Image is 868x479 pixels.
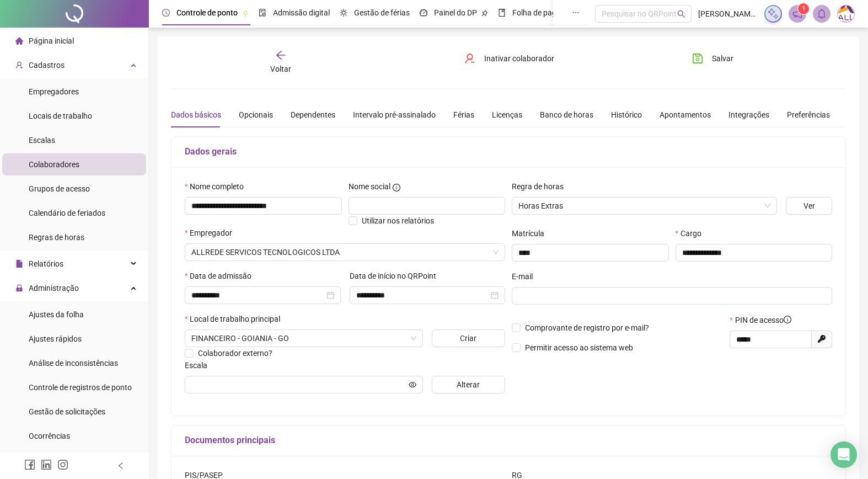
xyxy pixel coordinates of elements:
[340,9,347,17] span: sun
[185,180,251,193] label: Nome completo
[185,145,832,158] h5: Dados gerais
[29,383,132,392] span: Controle de registros de ponto
[29,432,70,440] span: Ocorrências
[29,284,79,292] span: Administração
[498,9,506,17] span: book
[191,244,499,260] span: ALLREDE SERVICOS TECNOLOGICOS LTDA
[728,109,769,121] div: Integrações
[456,50,562,67] button: Inativar colaborador
[29,87,79,96] span: Empregadores
[291,109,335,121] div: Dependentes
[29,111,92,120] span: Locais de trabalho
[802,5,806,13] span: 1
[432,329,505,347] button: Criar
[838,6,854,22] img: 75003
[831,441,857,468] div: Open Intercom Messenger
[353,109,436,121] div: Intervalo pré-assinalado
[259,9,266,17] span: file-done
[492,109,522,121] div: Licenças
[349,180,390,193] span: Nome social
[29,259,63,268] span: Relatórios
[784,316,791,323] span: info-circle
[15,61,23,69] span: user-add
[171,109,221,121] div: Dados básicos
[350,270,443,282] label: Data de início no QRPoint
[481,10,488,17] span: pushpin
[611,109,642,121] div: Histórico
[185,359,215,371] label: Escala
[273,8,330,17] span: Admissão digital
[393,184,400,191] span: info-circle
[185,227,239,239] label: Empregador
[29,61,65,70] span: Cadastros
[735,314,791,326] span: PIN de acesso
[191,330,416,347] span: RUA 115 SETOR SUL
[420,9,427,17] span: dashboard
[29,36,74,45] span: Página inicial
[512,227,551,239] label: Matrícula
[29,160,79,169] span: Colaboradores
[512,270,540,283] label: E-mail
[817,9,827,19] span: bell
[362,216,434,225] span: Utilizar nos relatórios
[434,8,477,17] span: Painel do DP
[185,313,287,325] label: Local de trabalho principal
[162,9,170,17] span: clock-circle
[518,198,770,214] span: Horas Extras
[676,227,709,239] label: Cargo
[464,53,475,64] span: user-delete
[698,8,758,20] span: [PERSON_NAME] - ALLREDE
[29,310,84,319] span: Ajustes da folha
[453,109,474,121] div: Férias
[242,10,249,17] span: pushpin
[15,284,23,292] span: lock
[460,332,476,344] span: Criar
[572,9,580,17] span: ellipsis
[792,9,802,19] span: notification
[677,10,685,18] span: search
[767,8,779,20] img: sparkle-icon.fc2bf0ac1784a2077858766a79e2daf3.svg
[660,109,711,121] div: Apontamentos
[540,109,593,121] div: Banco de horas
[29,334,82,343] span: Ajustes rápidos
[275,50,286,61] span: arrow-left
[29,136,55,145] span: Escalas
[15,37,23,45] span: home
[457,379,480,391] span: Alterar
[176,8,238,17] span: Controle de ponto
[692,53,703,64] span: save
[525,343,633,352] span: Permitir acesso ao sistema web
[57,459,68,470] span: instagram
[432,376,505,393] button: Alterar
[41,459,52,470] span: linkedin
[24,459,35,470] span: facebook
[512,8,583,17] span: Folha de pagamento
[786,197,832,215] button: Ver
[29,359,118,368] span: Análise de inconsistências
[803,200,815,212] span: Ver
[684,50,742,67] button: Salvar
[29,233,84,242] span: Regras de horas
[787,109,830,121] div: Preferências
[712,52,733,65] span: Salvar
[512,180,571,193] label: Regra de horas
[198,349,272,358] span: Colaborador externo?
[29,209,105,217] span: Calendário de feriados
[798,3,809,14] sup: 1
[484,52,554,65] span: Inativar colaborador
[29,407,105,416] span: Gestão de solicitações
[185,434,832,447] h5: Documentos principais
[270,65,291,73] span: Voltar
[525,323,649,332] span: Comprovante de registro por e-mail?
[29,184,90,193] span: Grupos de acesso
[354,8,410,17] span: Gestão de férias
[117,462,125,470] span: left
[409,381,416,388] span: eye
[185,270,259,282] label: Data de admissão
[15,260,23,268] span: file
[239,109,273,121] div: Opcionais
